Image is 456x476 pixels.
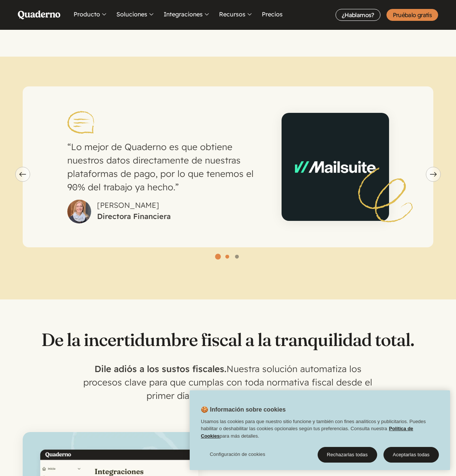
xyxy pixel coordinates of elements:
[67,140,255,194] p: Lo mejor de Quaderno es que obtiene nuestros datos directamente de nuestras plataformas de pago, ...
[79,362,377,402] p: Nuestra solución automatiza los procesos clave para que cumplas con toda normativa fiscal desde e...
[318,447,377,463] button: Rechazarlas todas
[23,86,433,247] div: carousel
[190,390,450,470] div: Cookie banner
[97,211,171,222] cite: Directora Financiera
[190,418,450,444] div: Usamos las cookies para que nuestro sitio funcione y también con fines analíticos y publicitarios...
[282,113,389,220] img: Mailsuite logo
[23,86,433,247] div: slide 1
[23,329,433,350] h2: De la incertidumbre fiscal a la tranquilidad total.
[383,447,439,463] button: Aceptarlas todas
[190,405,286,418] h2: 🍪 Información sobre cookies
[190,390,450,470] div: 🍪 Información sobre cookies
[94,363,227,374] strong: Dile adiós a los sustos fiscales.
[201,447,274,462] button: Configuración de cookies
[67,200,91,223] img: Photo of Agus García
[97,200,171,223] div: [PERSON_NAME]
[201,426,413,439] a: Política de Cookies
[335,9,380,21] a: ¿Hablamos?
[386,9,438,21] a: Pruébalo gratis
